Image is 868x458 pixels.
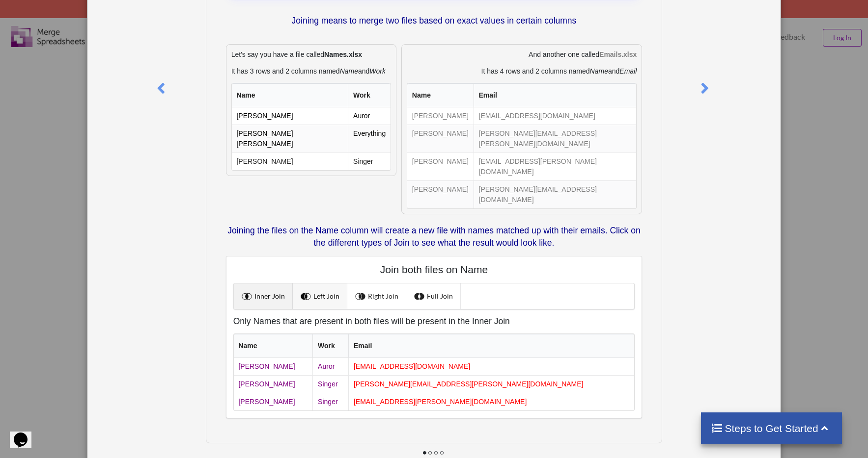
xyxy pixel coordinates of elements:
p: It has 4 rows and 2 columns named and [407,66,637,76]
td: [PERSON_NAME] [407,153,474,180]
td: [PERSON_NAME][EMAIL_ADDRESS][DOMAIN_NAME] [474,180,637,208]
i: Name [340,67,358,75]
b: Emails.xlsx [599,51,637,58]
td: [PERSON_NAME] [407,125,474,153]
td: Everything [348,125,391,153]
h4: Join both files on Name [233,263,635,276]
th: Name [232,83,348,107]
td: [EMAIL_ADDRESS][PERSON_NAME][DOMAIN_NAME] [348,393,634,410]
td: [PERSON_NAME] [234,375,313,393]
td: [PERSON_NAME][EMAIL_ADDRESS][PERSON_NAME][DOMAIN_NAME] [348,375,634,393]
h5: Only Names that are present in both files will be present in the Inner Join [233,316,635,327]
td: Auror [312,358,348,375]
td: Singer [312,393,348,410]
td: Singer [348,153,391,170]
th: Email [474,83,637,107]
a: Inner Join [234,283,293,309]
td: Auror [348,107,391,125]
p: It has 3 rows and 2 columns named and [231,66,391,76]
td: [PERSON_NAME] [232,107,348,125]
th: Name [407,83,474,107]
a: Full Join [406,283,461,309]
td: [PERSON_NAME] [234,358,313,375]
td: [PERSON_NAME] [232,153,348,170]
td: [EMAIL_ADDRESS][DOMAIN_NAME] [348,358,634,375]
p: Joining the files on the Name column will create a new file with names matched up with their emai... [226,225,643,249]
th: Work [348,83,391,107]
iframe: chat widget [10,419,41,448]
th: Email [348,334,634,358]
td: [EMAIL_ADDRESS][DOMAIN_NAME] [474,107,637,125]
h4: Steps to Get Started [711,422,832,434]
td: [PERSON_NAME][EMAIL_ADDRESS][PERSON_NAME][DOMAIN_NAME] [474,125,637,153]
td: Singer [312,375,348,393]
a: Right Join [347,283,406,309]
p: Let's say you have a file called [231,50,391,59]
a: Left Join [293,283,347,309]
p: And another one called [407,50,637,59]
td: [PERSON_NAME] [407,180,474,208]
i: Work [369,67,386,75]
td: [EMAIL_ADDRESS][PERSON_NAME][DOMAIN_NAME] [474,153,637,180]
b: Names.xlsx [324,51,362,58]
td: [PERSON_NAME] [407,107,474,125]
i: Name [590,67,608,75]
p: Joining means to merge two files based on exact values in certain columns [231,15,638,27]
th: Name [234,334,313,358]
th: Work [312,334,348,358]
td: [PERSON_NAME] [234,393,313,410]
td: [PERSON_NAME] [PERSON_NAME] [232,125,348,153]
i: Email [619,67,637,75]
